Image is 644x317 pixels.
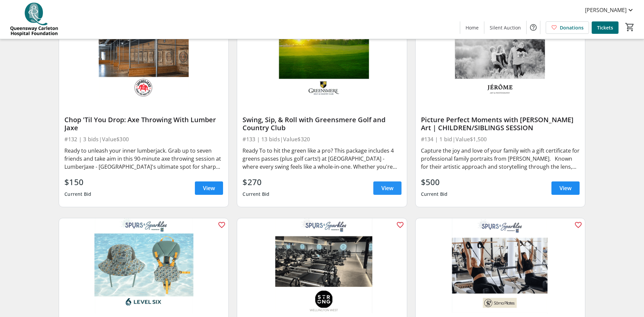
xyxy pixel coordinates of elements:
div: Swing, Sip, & Roll with Greensmere Golf and Country Club [243,116,401,132]
div: #133 | 13 bids | Value $320 [243,135,401,144]
div: Current Bid [421,188,448,200]
div: #134 | 1 bid | Value $1,500 [421,135,580,144]
a: View [551,181,580,195]
a: Home [460,21,484,34]
img: Chop 'Til You Drop: Axe Throwing With Lumber Jaxe [59,6,228,101]
span: Home [466,24,479,31]
button: [PERSON_NAME] [580,5,640,15]
img: Strong Start: 21 Days to Power [237,218,407,313]
div: Ready To to hit the green like a pro? This package includes 4 greens passes (plus golf carts!) at... [243,147,401,171]
div: Ready to unleash your inner lumberjack. Grab up to seven friends and take aim in this 90-minute a... [64,147,223,171]
a: View [195,181,223,195]
img: QCH Foundation's Logo [4,3,64,36]
span: View [559,184,572,192]
span: [PERSON_NAME] [585,6,627,14]
img: Move with Purpose with Soma Pilates [416,218,585,313]
div: $270 [243,176,269,188]
div: Chop 'Til You Drop: Axe Throwing With Lumber Jaxe [64,116,223,132]
span: Donations [560,24,584,31]
a: Tickets [592,21,619,34]
a: Donations [546,21,589,34]
span: Silent Auction [490,24,521,31]
div: Capture the joy and love of your family with a gift certificate for professional family portraits... [421,147,580,171]
div: Current Bid [243,188,269,200]
span: View [203,184,215,192]
div: #132 | 3 bids | Value $300 [64,135,223,144]
a: View [373,181,401,195]
span: Tickets [597,24,613,31]
div: $500 [421,176,448,188]
div: Picture Perfect Moments with [PERSON_NAME] Art | CHILDREN/SIBLINGS SESSION [421,116,580,132]
div: $150 [64,176,91,188]
span: View [381,184,393,192]
mat-icon: favorite_outline [574,221,582,229]
button: Help [527,21,540,34]
img: Picture Perfect Moments with Jerome Art | CHILDREN/SIBLINGS SESSION [416,6,585,101]
img: Swing, Sip, & Roll with Greensmere Golf and Country Club [237,6,407,101]
mat-icon: favorite_outline [218,221,226,229]
mat-icon: favorite_outline [396,221,404,229]
img: Level Six: Little Explorers Water Ready Duo [59,218,228,313]
a: Silent Auction [484,21,526,34]
button: Cart [624,21,636,33]
div: Current Bid [64,188,91,200]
